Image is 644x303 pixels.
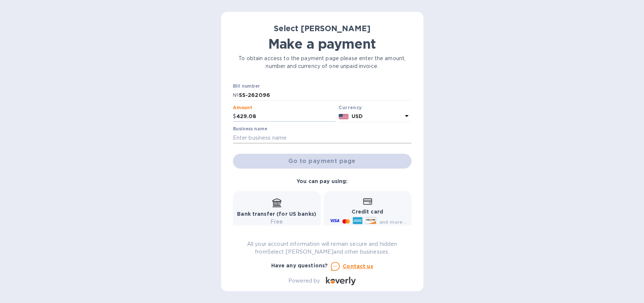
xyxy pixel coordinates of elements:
span: and more... [379,219,406,225]
b: Bank transfer (for US banks) [237,211,316,217]
input: Enter business name [233,132,411,143]
h1: Make a payment [233,36,411,52]
label: Amount [233,105,252,110]
p: Powered by [288,277,320,285]
input: Enter bill number [239,89,411,101]
img: USD [339,114,349,119]
b: Select [PERSON_NAME] [274,24,371,33]
b: USD [352,113,363,119]
b: Have any questions? [271,263,328,268]
b: Credit card [352,209,383,215]
label: Bill number [233,84,260,89]
p: Free [237,218,316,226]
input: 0.00 [236,111,336,122]
p: $ [233,113,236,120]
u: Contact us [343,263,373,269]
b: You can pay using: [297,178,347,184]
p: To obtain access to the payment page please enter the amount, number and currency of one unpaid i... [233,55,411,70]
label: Business name [233,127,267,131]
p: № [233,91,239,99]
p: All your account information will remain secure and hidden from Select [PERSON_NAME] and other bu... [233,240,411,256]
b: Currency [339,105,362,110]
